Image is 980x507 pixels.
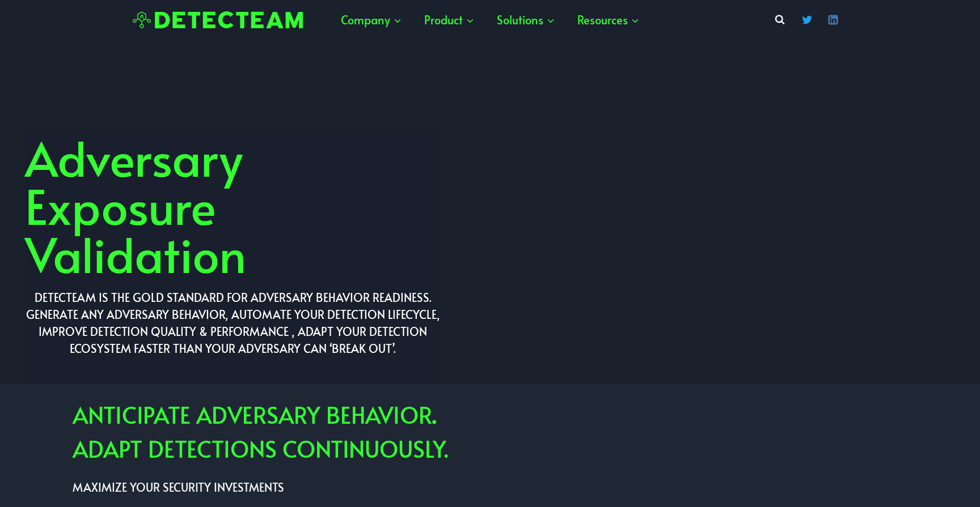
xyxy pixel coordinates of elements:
[73,398,980,466] h2: ANTICIPATE ADVERSARY BEHAVIOR ADAPT DETECTIONS CONTINUOUSLY.
[432,399,436,430] strong: .
[497,10,555,30] span: Solutions
[566,3,650,37] a: Resources
[577,10,639,30] span: Resources
[796,8,818,31] a: Twitter
[73,477,980,497] p: MAXIMIZE YOUR SECURITY INVESTMENTS
[25,289,441,357] h2: Detecteam IS THE GOLD STANDARD FOR ADVERSARY BEHAVIOR READINESS. GENERATE ANY Adversary BEHAVIOR,...
[330,3,413,37] a: Company
[25,133,441,278] h1: Adversary Exposure Validation
[770,10,790,30] button: View Search Form
[822,8,844,31] a: Linkedin
[424,10,474,30] span: Product
[413,3,485,37] a: Product
[330,3,650,37] nav: Primary
[133,11,303,29] img: Detecteam
[341,10,402,30] span: Company
[485,3,566,37] a: Solutions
